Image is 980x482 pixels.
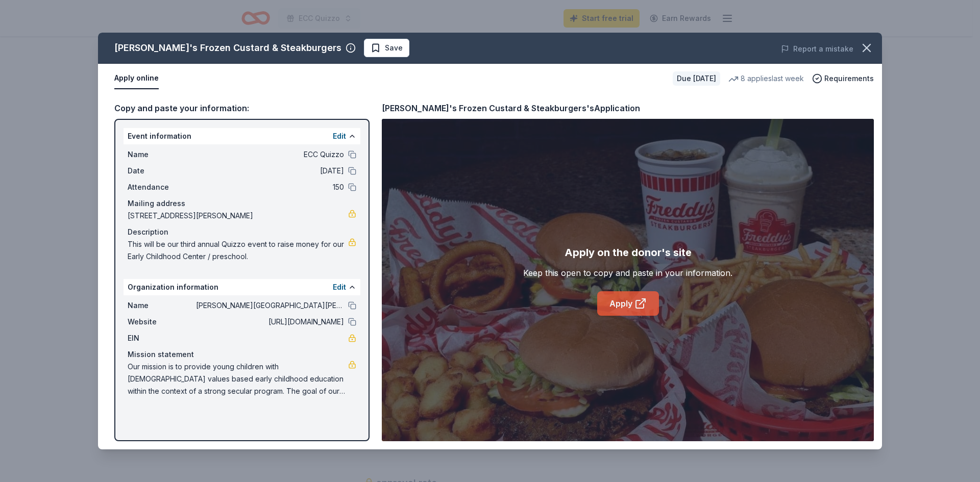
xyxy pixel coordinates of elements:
[333,281,346,293] button: Edit
[128,332,196,344] span: EIN
[124,128,360,144] div: Event information
[196,316,344,328] span: [URL][DOMAIN_NAME]
[128,361,348,397] span: Our mission is to provide young children with [DEMOGRAPHIC_DATA] values based early childhood edu...
[824,72,874,85] span: Requirements
[128,348,356,361] div: Mission statement
[128,181,196,193] span: Attendance
[114,102,370,115] div: Copy and paste your information:
[124,279,360,295] div: Organization information
[781,43,853,55] button: Report a mistake
[114,40,341,56] div: [PERSON_NAME]'s Frozen Custard & Steakburgers
[673,71,720,86] div: Due [DATE]
[196,148,344,161] span: ECC Quizzo
[128,148,196,161] span: Name
[128,316,196,328] span: Website
[812,72,874,85] button: Requirements
[196,181,344,193] span: 150
[385,42,403,54] span: Save
[364,39,409,57] button: Save
[728,72,804,85] div: 8 applies last week
[382,102,640,115] div: [PERSON_NAME]'s Frozen Custard & Steakburgers's Application
[565,244,692,261] div: Apply on the donor's site
[128,210,348,222] span: [STREET_ADDRESS][PERSON_NAME]
[196,165,344,177] span: [DATE]
[128,226,356,238] div: Description
[114,68,159,89] button: Apply online
[523,267,732,279] div: Keep this open to copy and paste in your information.
[597,291,659,316] a: Apply
[128,165,196,177] span: Date
[196,299,344,312] span: [PERSON_NAME][GEOGRAPHIC_DATA][PERSON_NAME][GEOGRAPHIC_DATA]
[128,238,348,263] span: This will be our third annual Quizzo event to raise money for our Early Childhood Center / presch...
[128,299,196,312] span: Name
[333,130,346,142] button: Edit
[128,197,356,210] div: Mailing address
